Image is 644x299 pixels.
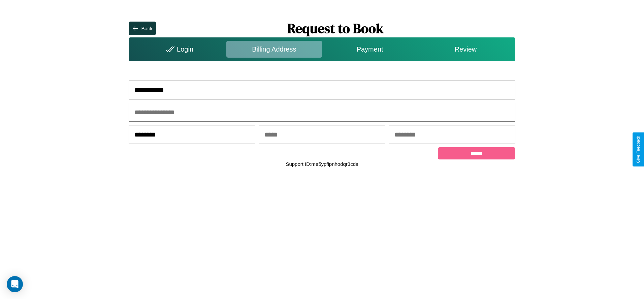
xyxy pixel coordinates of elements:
[156,19,515,37] h1: Request to Book
[418,41,513,58] div: Review
[130,41,226,58] div: Login
[286,159,358,169] p: Support ID: me5ypfipnhodqr3cds
[322,41,418,58] div: Payment
[226,41,322,58] div: Billing Address
[129,22,156,35] button: Back
[7,276,23,292] div: Open Intercom Messenger
[141,26,152,31] div: Back
[636,136,641,163] div: Give Feedback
